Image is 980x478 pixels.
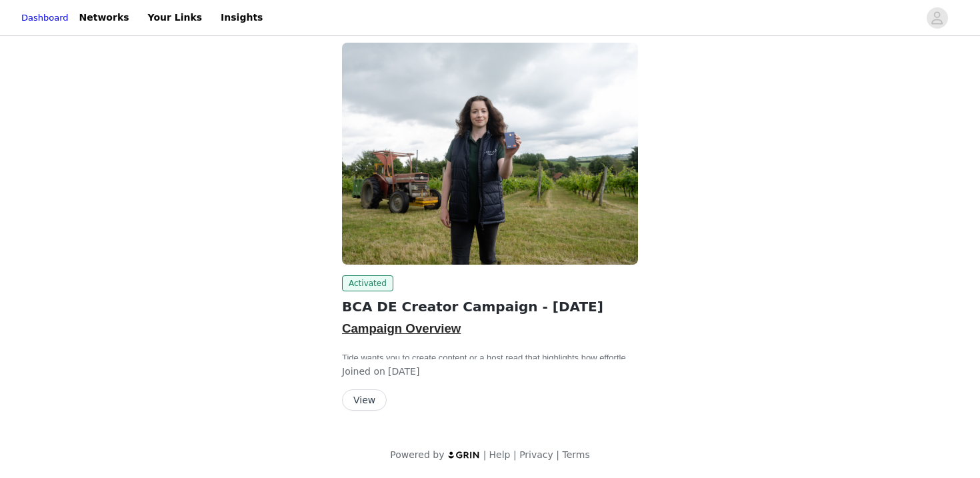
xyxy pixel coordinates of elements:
[931,7,943,29] div: avatar
[342,43,638,265] img: Tide Business
[483,449,487,460] span: |
[342,321,461,335] span: Campaign Overview
[390,449,444,460] span: Powered by
[519,449,553,460] a: Privacy
[388,366,419,377] span: [DATE]
[562,449,589,460] a: Terms
[140,3,211,33] a: Your Links
[342,275,393,291] span: Activated
[342,353,638,441] span: Tide wants you to create content or a host read that highlights how effortless it is for [DEMOGRA...
[342,395,387,405] a: View
[342,366,385,377] span: Joined on
[342,297,638,317] h2: BCA DE Creator Campaign - [DATE]
[21,11,69,25] a: Dashboard
[489,449,511,460] a: Help
[71,3,137,33] a: Networks
[447,451,481,459] img: logo
[342,389,387,411] button: View
[556,449,559,460] span: |
[513,449,517,460] span: |
[213,3,271,33] a: Insights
